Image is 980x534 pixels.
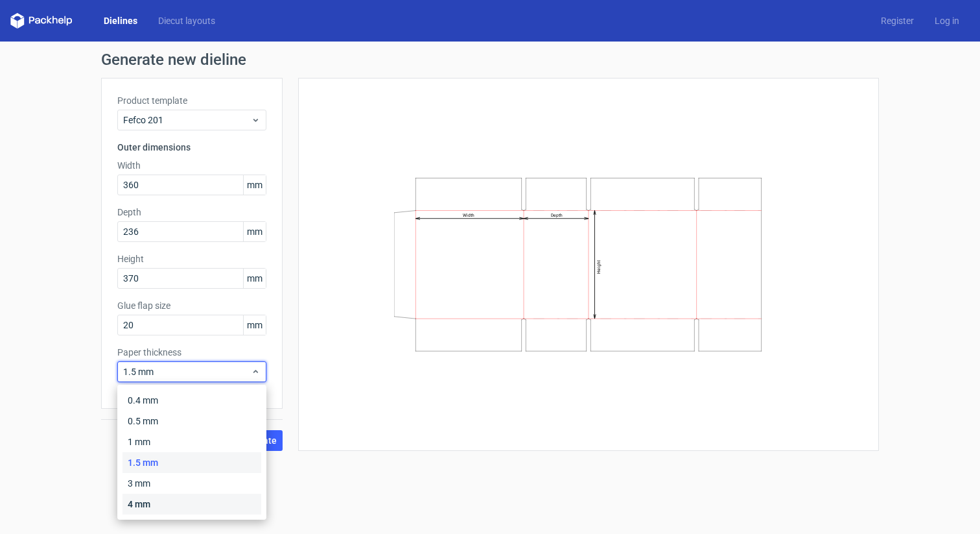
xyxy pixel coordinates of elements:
h1: Generate new dieline [101,52,879,67]
label: Height [117,252,266,265]
span: mm [243,175,266,195]
span: mm [243,269,266,288]
span: 1.5 mm [123,365,251,378]
div: 0.5 mm [122,411,261,431]
a: Diecut layouts [148,14,226,27]
div: 0.4 mm [122,390,261,411]
a: Register [870,14,924,27]
label: Paper thickness [117,346,266,359]
div: 1 mm [122,431,261,452]
label: Depth [117,206,266,219]
text: Height [596,260,601,274]
span: mm [243,315,266,335]
label: Width [117,159,266,172]
a: Dielines [93,14,148,27]
div: 4 mm [122,494,261,515]
div: 1.5 mm [122,452,261,473]
h3: Outer dimensions [117,141,266,154]
label: Glue flap size [117,299,266,312]
label: Product template [117,94,266,107]
a: Log in [924,14,970,27]
span: mm [243,222,266,241]
text: Width [463,213,474,218]
div: 3 mm [122,473,261,494]
span: Fefco 201 [123,114,251,127]
text: Depth [551,213,563,218]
